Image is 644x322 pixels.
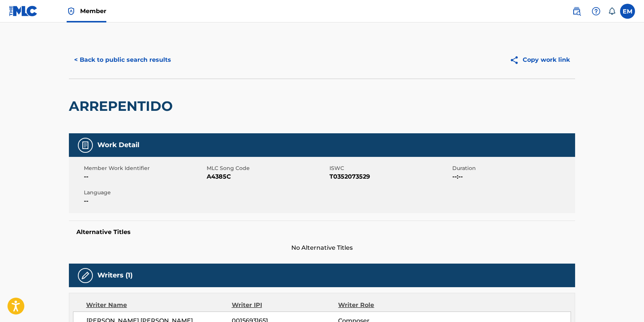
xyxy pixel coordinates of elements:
a: Public Search [569,4,584,19]
div: Writer IPI [232,301,338,310]
span: -- [84,172,205,181]
h2: ARREPENTIDO [69,98,176,115]
img: Top Rightsholder [67,7,76,16]
span: Duration [452,164,573,172]
span: MLC Song Code [207,164,328,172]
span: A4385C [207,172,328,181]
div: Writer Role [338,301,435,310]
span: T0352073529 [329,172,450,181]
button: Copy work link [504,51,575,69]
button: < Back to public search results [69,51,176,69]
div: User Menu [620,4,635,19]
img: Copy work link [510,55,523,65]
span: Language [84,189,205,197]
span: Member Work Identifier [84,164,205,172]
span: -- [84,197,205,206]
h5: Writers (1) [97,271,133,280]
img: Writers [81,271,90,280]
div: Help [589,4,604,19]
span: ISWC [329,164,450,172]
span: No Alternative Titles [69,243,575,252]
span: --:-- [452,172,573,181]
img: help [592,7,601,16]
img: Work Detail [81,141,90,150]
span: Member [80,7,106,15]
img: MLC Logo [9,6,38,16]
img: search [572,7,581,16]
h5: Work Detail [97,141,139,149]
iframe: Chat Widget [607,286,644,322]
div: Writer Name [86,301,232,310]
h5: Alternative Titles [76,228,568,236]
div: Notifications [608,7,616,15]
